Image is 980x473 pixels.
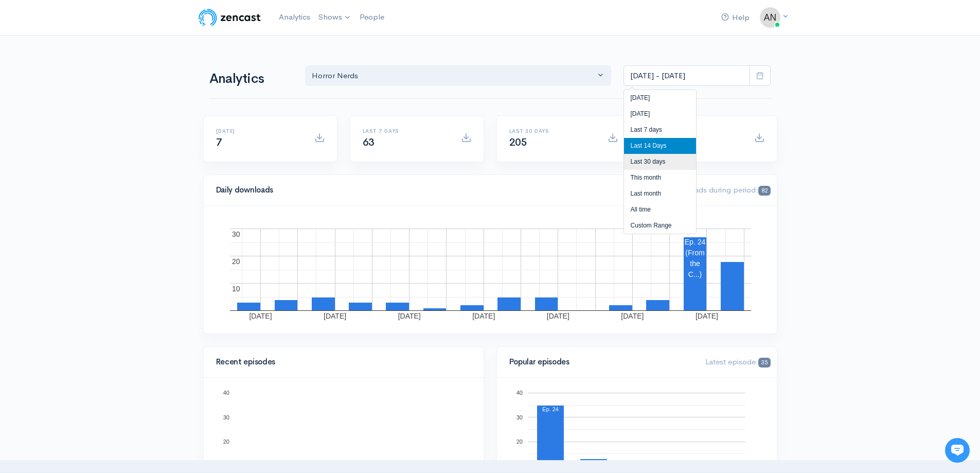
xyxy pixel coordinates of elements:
[542,406,559,412] text: Ep. 24
[760,7,780,28] img: ...
[624,138,696,154] li: Last 14 Days
[15,50,190,66] h1: Hi 👋
[16,136,190,157] button: New conversation
[314,6,355,29] a: Shows
[509,136,527,149] span: 205
[624,170,696,186] li: This month
[624,218,696,234] li: Custom Range
[15,68,190,118] h2: Just let us know if you need anything and we'll be happy to help! 🙂
[305,65,612,86] button: Horror Nerds
[232,285,240,293] text: 10
[624,106,696,122] li: [DATE]
[516,439,522,445] text: 20
[275,6,314,28] a: Analytics
[667,185,770,195] span: Downloads during period:
[624,202,696,218] li: All time
[945,438,970,463] iframe: gist-messenger-bubble-iframe
[516,390,522,396] text: 40
[209,72,293,86] h1: Analytics
[232,230,240,238] text: 30
[30,194,184,214] input: Search articles
[758,186,770,196] span: 82
[14,177,192,189] p: Find an answer quickly
[216,186,655,195] h4: Daily downloads
[705,357,770,366] span: Latest episode:
[422,406,438,412] text: Ep. 24
[758,358,770,367] span: 35
[621,312,644,320] text: [DATE]
[656,128,742,134] h6: All time
[216,358,465,366] h4: Recent episodes
[624,90,696,106] li: [DATE]
[624,154,696,170] li: Last 30 days
[546,312,569,320] text: [DATE]
[223,390,229,396] text: 40
[223,414,229,420] text: 30
[379,460,395,466] text: Ep. 23
[324,312,346,320] text: [DATE]
[363,136,375,149] span: 63
[509,128,595,134] h6: Last 30 days
[624,186,696,202] li: Last month
[216,218,764,321] svg: A chart.
[312,70,596,82] div: Horror Nerds
[66,143,123,151] span: New conversation
[684,238,705,246] text: Ep. 24
[623,65,750,86] input: analytics date range selector
[223,439,229,445] text: 20
[695,312,718,320] text: [DATE]
[516,414,522,420] text: 30
[472,312,495,320] text: [DATE]
[197,7,262,28] img: ZenCast Logo
[232,257,240,266] text: 20
[355,6,388,28] a: People
[624,122,696,138] li: Last 7 days
[216,136,222,149] span: 7
[216,128,302,134] h6: [DATE]
[717,7,754,29] a: Help
[585,460,602,466] text: Ep. 23
[249,312,272,320] text: [DATE]
[509,358,693,366] h4: Popular episodes
[688,270,701,278] text: C...)
[363,128,449,134] h6: Last 7 days
[398,312,420,320] text: [DATE]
